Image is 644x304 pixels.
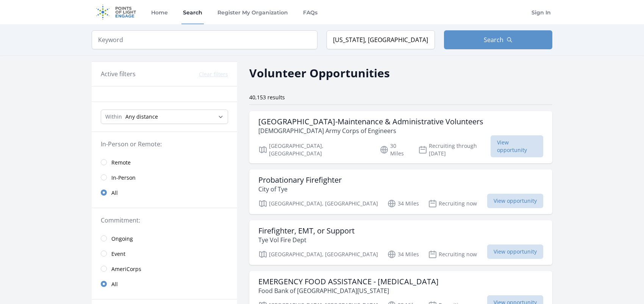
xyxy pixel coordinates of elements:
[92,170,237,185] a: In-Person
[487,194,543,208] span: View opportunity
[249,169,552,214] a: Probationary Firefighter City of Tye [GEOGRAPHIC_DATA], [GEOGRAPHIC_DATA] 34 Miles Recruiting now...
[258,117,483,126] h3: [GEOGRAPHIC_DATA]-Maintenance & Administrative Volunteers
[387,250,419,259] p: 34 Miles
[92,155,237,170] a: Remote
[199,71,228,78] button: Clear filters
[428,199,477,208] p: Recruiting now
[92,261,237,276] a: AmeriCorps
[258,126,483,135] p: [DEMOGRAPHIC_DATA] Army Corps of Engineers
[418,142,491,157] p: Recruiting through [DATE]
[111,265,141,273] span: AmeriCorps
[380,142,410,157] p: 30 Miles
[101,139,228,149] legend: In-Person or Remote:
[258,176,342,185] h3: Probationary Firefighter
[101,110,228,124] select: Search Radius
[111,174,136,182] span: In-Person
[258,199,378,208] p: [GEOGRAPHIC_DATA], [GEOGRAPHIC_DATA]
[327,30,435,49] input: Location
[92,246,237,261] a: Event
[92,185,237,200] a: All
[487,244,543,259] span: View opportunity
[387,199,419,208] p: 34 Miles
[258,185,342,194] p: City of Tye
[101,69,136,78] h3: Active filters
[258,277,439,286] h3: EMERGENCY FOOD ASSISTANCE - [MEDICAL_DATA]
[258,142,370,157] p: [GEOGRAPHIC_DATA], [GEOGRAPHIC_DATA]
[101,216,228,225] legend: Commitment:
[111,280,118,288] span: All
[491,135,543,157] span: View opportunity
[249,64,390,81] h2: Volunteer Opportunities
[484,35,503,44] span: Search
[249,111,552,163] a: [GEOGRAPHIC_DATA]-Maintenance & Administrative Volunteers [DEMOGRAPHIC_DATA] Army Corps of Engine...
[92,276,237,291] a: All
[258,250,378,259] p: [GEOGRAPHIC_DATA], [GEOGRAPHIC_DATA]
[111,189,118,197] span: All
[258,235,355,244] p: Tye Vol Fire Dept
[428,250,477,259] p: Recruiting now
[111,235,133,243] span: Ongoing
[92,231,237,246] a: Ongoing
[249,94,285,101] span: 40,153 results
[111,250,125,258] span: Event
[258,226,355,235] h3: Firefighter, EMT, or Support
[258,286,439,295] p: Food Bank of [GEOGRAPHIC_DATA][US_STATE]
[92,30,317,49] input: Keyword
[444,30,552,49] button: Search
[249,220,552,265] a: Firefighter, EMT, or Support Tye Vol Fire Dept [GEOGRAPHIC_DATA], [GEOGRAPHIC_DATA] 34 Miles Recr...
[111,159,131,166] span: Remote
